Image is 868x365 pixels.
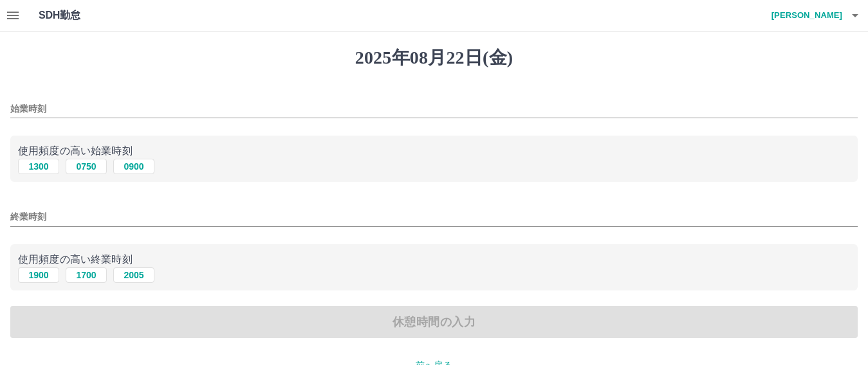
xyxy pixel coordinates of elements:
[113,159,154,174] button: 0900
[113,267,154,283] button: 2005
[66,159,107,174] button: 0750
[66,267,107,283] button: 1700
[10,47,858,69] h1: 2025年08月22日(金)
[18,252,850,267] p: 使用頻度の高い終業時刻
[18,143,850,159] p: 使用頻度の高い始業時刻
[18,159,59,174] button: 1300
[18,267,59,283] button: 1900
